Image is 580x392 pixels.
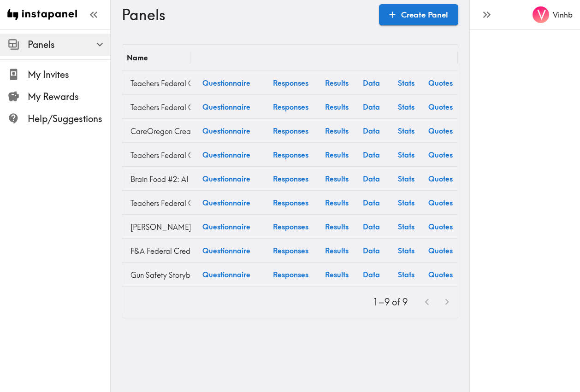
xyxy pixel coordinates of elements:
[28,38,110,51] span: Panels
[423,95,458,118] a: Quotes
[127,74,186,93] a: Teachers Federal Credit Union Members With Business Banking Elsewhere Exploratory
[190,167,262,190] a: Questionnaire
[127,218,186,236] a: [PERSON_NAME] Drinkers Exploratory
[262,167,320,190] a: Responses
[354,167,389,190] a: Data
[262,191,320,214] a: Responses
[127,98,186,117] a: Teachers Federal Credit Union Current Business Members Client List Exploratory
[320,95,354,118] a: Results
[320,167,354,190] a: Results
[320,143,354,166] a: Results
[127,242,186,260] a: F&A Federal Credit Union Exploratory
[190,191,262,214] a: Questionnaire
[190,95,262,118] a: Questionnaire
[262,215,320,238] a: Responses
[537,7,546,23] span: V
[190,215,262,238] a: Questionnaire
[354,143,389,166] a: Data
[262,239,320,262] a: Responses
[389,191,423,214] a: Stats
[389,95,423,118] a: Stats
[423,263,458,286] a: Quotes
[423,239,458,262] a: Quotes
[320,119,354,142] a: Results
[354,95,389,118] a: Data
[320,215,354,238] a: Results
[423,143,458,166] a: Quotes
[127,194,186,212] a: Teachers Federal Credit Union Exploratory
[262,143,320,166] a: Responses
[127,53,148,62] div: Name
[423,167,458,190] a: Quotes
[423,71,458,94] a: Quotes
[389,215,423,238] a: Stats
[354,215,389,238] a: Data
[389,263,423,286] a: Stats
[354,191,389,214] a: Data
[423,119,458,142] a: Quotes
[354,119,389,142] a: Data
[127,266,186,284] a: Gun Safety Storyboard Testing
[389,239,423,262] a: Stats
[122,6,372,23] h3: Panels
[373,296,408,309] p: 1–9 of 9
[423,215,458,238] a: Quotes
[127,122,186,140] a: CareOregon Creative Testing
[190,71,262,94] a: Questionnaire
[127,170,186,188] a: Brain Food #2: AI
[28,112,110,125] span: Help/Suggestions
[354,263,389,286] a: Data
[320,239,354,262] a: Results
[320,263,354,286] a: Results
[379,4,458,25] a: Create Panel
[389,119,423,142] a: Stats
[262,263,320,286] a: Responses
[262,71,320,94] a: Responses
[28,68,110,81] span: My Invites
[553,10,573,20] h6: Vinhb
[389,167,423,190] a: Stats
[262,95,320,118] a: Responses
[320,191,354,214] a: Results
[389,71,423,94] a: Stats
[354,71,389,94] a: Data
[389,143,423,166] a: Stats
[354,239,389,262] a: Data
[127,146,186,164] a: Teachers Federal Credit Union Business Banking Exploratory
[190,263,262,286] a: Questionnaire
[423,191,458,214] a: Quotes
[190,143,262,166] a: Questionnaire
[28,90,110,103] span: My Rewards
[320,71,354,94] a: Results
[190,239,262,262] a: Questionnaire
[190,119,262,142] a: Questionnaire
[262,119,320,142] a: Responses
